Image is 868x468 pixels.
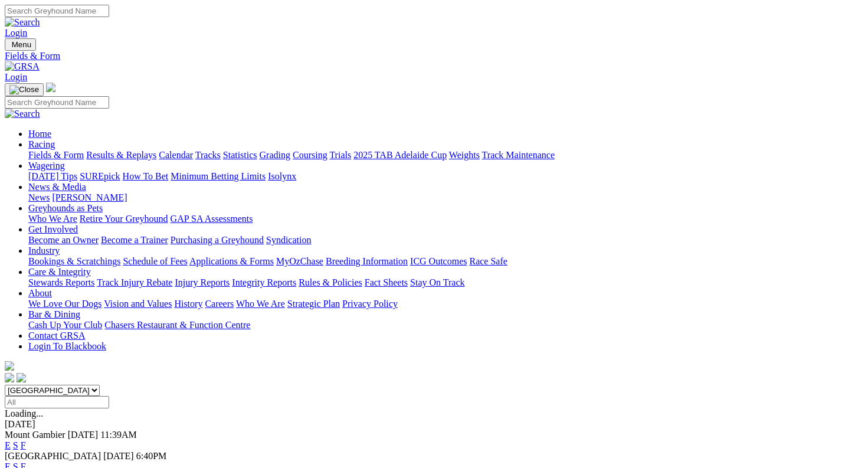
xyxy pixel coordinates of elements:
a: History [174,299,202,309]
img: facebook.svg [5,373,14,382]
a: Who We Are [236,299,285,309]
a: Care & Integrity [28,267,91,277]
a: We Love Our Dogs [28,299,101,309]
a: Racing [28,139,55,149]
a: Calendar [159,150,193,160]
span: [DATE] [68,430,99,440]
a: News & Media [28,182,86,192]
a: Statistics [223,150,257,160]
a: MyOzChase [276,256,323,266]
a: [PERSON_NAME] [52,192,127,202]
a: Integrity Reports [232,277,296,287]
span: [DATE] [103,451,134,461]
img: GRSA [5,61,40,72]
a: News [28,192,50,202]
div: Racing [28,150,863,161]
a: Coursing [293,150,327,160]
button: Toggle navigation [5,38,36,51]
img: Close [9,85,39,94]
a: Retire Your Greyhound [80,214,168,224]
span: Mount Gambier [5,430,65,440]
a: GAP SA Assessments [171,214,253,224]
span: 11:39AM [100,430,137,440]
a: Trials [329,150,351,160]
img: logo-grsa-white.png [5,361,14,371]
a: Login [5,72,27,82]
span: Menu [12,40,31,49]
div: Industry [28,256,863,267]
a: Home [28,129,51,139]
a: Bar & Dining [28,309,80,319]
input: Search [5,96,109,109]
a: 2025 TAB Adelaide Cup [353,150,447,160]
a: Wagering [28,161,65,171]
div: News & Media [28,192,863,203]
a: E [5,440,11,450]
div: Care & Integrity [28,277,863,288]
span: Loading... [5,408,43,418]
a: How To Bet [123,171,169,181]
a: Stewards Reports [28,277,94,287]
a: Become an Owner [28,235,99,245]
a: Breeding Information [326,256,408,266]
a: Race Safe [469,256,507,266]
a: Isolynx [268,171,296,181]
a: Login [5,28,27,38]
a: Privacy Policy [342,299,398,309]
a: Strategic Plan [287,299,340,309]
a: Fields & Form [28,150,84,160]
a: Minimum Betting Limits [171,171,266,181]
a: Fact Sheets [365,277,408,287]
a: Applications & Forms [189,256,274,266]
a: Become a Trainer [101,235,168,245]
a: Stay On Track [410,277,464,287]
a: F [21,440,26,450]
a: Greyhounds as Pets [28,203,103,213]
a: [DATE] Tips [28,171,77,181]
img: logo-grsa-white.png [46,83,55,92]
a: Who We Are [28,214,77,224]
a: Injury Reports [175,277,230,287]
a: Industry [28,246,60,256]
img: Search [5,109,40,119]
a: Tracks [195,150,221,160]
a: Rules & Policies [299,277,362,287]
a: Contact GRSA [28,330,85,341]
div: Bar & Dining [28,320,863,330]
a: Purchasing a Greyhound [171,235,264,245]
a: Schedule of Fees [123,256,187,266]
div: [DATE] [5,419,863,430]
div: Get Involved [28,235,863,246]
div: Greyhounds as Pets [28,214,863,224]
a: Grading [260,150,290,160]
input: Select date [5,396,109,408]
a: Login To Blackbook [28,341,106,351]
a: Syndication [266,235,311,245]
a: SUREpick [80,171,120,181]
a: Bookings & Scratchings [28,256,120,266]
a: Cash Up Your Club [28,320,102,330]
a: Track Injury Rebate [97,277,172,287]
a: Chasers Restaurant & Function Centre [104,320,250,330]
a: Track Maintenance [482,150,555,160]
a: Fields & Form [5,51,863,61]
span: [GEOGRAPHIC_DATA] [5,451,101,461]
a: About [28,288,52,298]
button: Toggle navigation [5,83,44,96]
div: About [28,299,863,309]
a: S [13,440,18,450]
span: 6:40PM [136,451,167,461]
a: Vision and Values [104,299,172,309]
a: ICG Outcomes [410,256,467,266]
a: Results & Replays [86,150,156,160]
input: Search [5,5,109,17]
div: Wagering [28,171,863,182]
img: Search [5,17,40,28]
a: Get Involved [28,224,78,234]
img: twitter.svg [17,373,26,382]
a: Weights [449,150,480,160]
a: Careers [205,299,234,309]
